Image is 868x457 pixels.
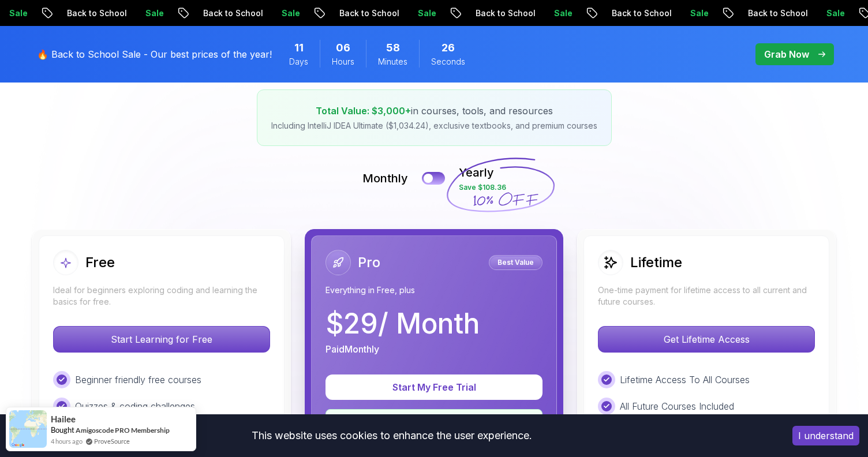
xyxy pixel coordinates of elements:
h2: Lifetime [630,253,682,272]
p: Sale [111,8,148,19]
span: 6 Hours [336,40,350,56]
p: Lifetime Access To All Courses [620,373,750,387]
p: Back to School [305,8,383,19]
p: Monthly [362,170,408,186]
img: provesource social proof notification image [9,410,47,448]
h2: Pro [358,253,380,272]
span: 11 Days [294,40,304,56]
h2: Free [85,253,115,272]
a: Start Learning for Free [53,334,270,345]
span: Seconds [431,56,465,68]
p: All Future Courses Included [620,399,734,413]
p: Paid Monthly [325,342,379,356]
p: Start Learning for Free [54,327,270,352]
p: Everything in Free, plus [325,284,542,296]
p: Sale [519,8,556,19]
p: One-time payment for lifetime access to all current and future courses. [598,284,815,308]
p: Back to School [713,8,792,19]
div: This website uses cookies to enhance the user experience. [9,423,775,448]
button: Start Learning for Free [53,326,270,353]
span: Hailee [51,414,76,424]
span: Hours [332,56,354,68]
span: Bought [51,425,74,434]
span: Minutes [378,56,407,68]
p: Get Lifetime Access [598,327,814,352]
p: in courses, tools, and resources [271,104,597,118]
span: Total Value: $3,000+ [316,105,411,117]
p: Grab Now [764,47,809,61]
button: Accept cookies [792,426,859,445]
p: Back to School [577,8,656,19]
p: 🔥 Back to School Sale - Our best prices of the year! [37,47,272,61]
p: Best Value [491,257,541,268]
span: 4 hours ago [51,436,83,446]
a: ProveSource [94,436,130,446]
p: Sale [656,8,693,19]
a: Amigoscode PRO Membership [76,426,170,434]
p: Including IntelliJ IDEA Ultimate ($1,034.24), exclusive textbooks, and premium courses [271,120,597,132]
span: 58 Minutes [386,40,400,56]
p: $ 29 / Month [325,310,480,338]
p: Start My Free Trial [339,380,529,394]
span: Days [289,56,308,68]
p: Sale [247,8,284,19]
p: Sale [792,8,829,19]
p: Beginner friendly free courses [75,373,201,387]
p: Ideal for beginners exploring coding and learning the basics for free. [53,284,270,308]
button: Start My Free Trial [325,374,542,400]
p: Sale [383,8,420,19]
p: Quizzes & coding challenges [75,399,195,413]
button: Get Lifetime Access [598,326,815,353]
a: Get Lifetime Access [598,334,815,345]
p: Back to School [169,8,247,19]
p: Back to School [32,8,111,19]
span: 26 Seconds [442,40,455,56]
a: Start My Free Trial [325,381,542,393]
p: Back to School [441,8,519,19]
